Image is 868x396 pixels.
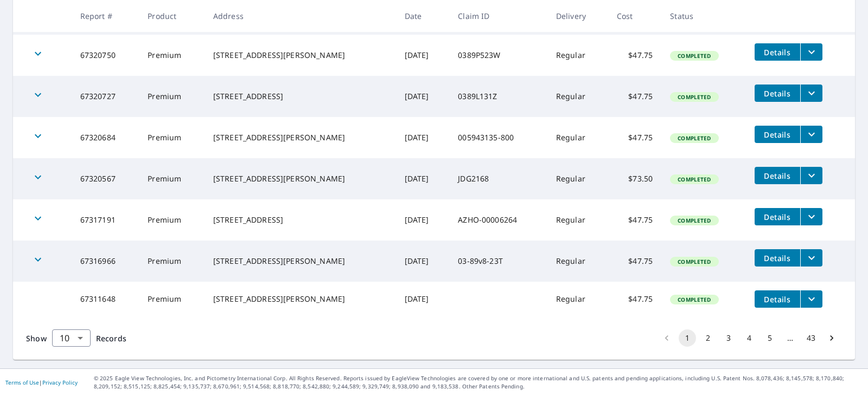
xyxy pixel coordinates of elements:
td: Premium [139,199,205,241]
div: [STREET_ADDRESS][PERSON_NAME] [213,294,387,304]
button: Go to page 2 [699,329,717,347]
td: 67320750 [72,35,139,76]
button: filesDropdownBtn-67317191 [800,208,822,225]
td: $47.75 [608,241,662,282]
span: Details [761,88,794,99]
td: Premium [139,35,205,76]
button: filesDropdownBtn-67316966 [800,249,822,267]
td: $47.75 [608,199,662,241]
td: [DATE] [396,76,450,117]
span: Completed [671,93,717,101]
span: Completed [671,217,717,224]
td: $73.50 [608,158,662,199]
div: … [782,333,799,343]
span: Completed [671,134,717,142]
td: 0389P523W [449,35,547,76]
td: Premium [139,76,205,117]
button: Go to next page [823,329,840,347]
button: filesDropdownBtn-67320567 [800,167,822,184]
button: filesDropdownBtn-67320750 [800,43,822,61]
span: Details [761,47,794,57]
span: Completed [671,258,717,265]
a: Terms of Use [5,379,39,386]
td: $47.75 [608,282,662,316]
td: Regular [547,158,608,199]
td: Regular [547,199,608,241]
td: [DATE] [396,282,450,316]
td: Regular [547,76,608,117]
td: $47.75 [608,76,662,117]
td: $47.75 [608,35,662,76]
button: detailsBtn-67320727 [755,85,800,102]
td: 67316966 [72,241,139,282]
td: $47.75 [608,117,662,158]
div: 10 [52,323,91,353]
nav: pagination navigation [656,329,842,347]
button: detailsBtn-67317191 [755,208,800,225]
td: Regular [547,35,608,76]
td: [DATE] [396,35,450,76]
span: Details [761,212,794,222]
div: [STREET_ADDRESS] [213,91,387,102]
td: Regular [547,117,608,158]
td: [DATE] [396,158,450,199]
button: detailsBtn-67316966 [755,249,800,267]
span: Details [761,171,794,181]
a: Privacy Policy [42,379,78,386]
span: Details [761,253,794,263]
button: detailsBtn-67320750 [755,43,800,61]
td: 0389L131Z [449,76,547,117]
div: [STREET_ADDRESS] [213,215,387,225]
span: Details [761,129,794,140]
span: Completed [671,176,717,183]
div: [STREET_ADDRESS][PERSON_NAME] [213,132,387,143]
td: Premium [139,117,205,158]
td: 67320727 [72,76,139,117]
button: Go to page 3 [720,329,737,347]
td: 67317191 [72,199,139,241]
span: Records [96,333,126,343]
p: | [5,379,78,386]
div: [STREET_ADDRESS][PERSON_NAME] [213,173,387,184]
td: [DATE] [396,117,450,158]
button: filesDropdownBtn-67320684 [800,126,822,143]
td: Regular [547,282,608,316]
button: detailsBtn-67311648 [755,290,800,308]
button: detailsBtn-67320567 [755,167,800,184]
button: Go to page 5 [761,329,778,347]
p: © 2025 Eagle View Technologies, Inc. and Pictometry International Corp. All Rights Reserved. Repo... [94,374,863,391]
div: [STREET_ADDRESS][PERSON_NAME] [213,256,387,267]
button: detailsBtn-67320684 [755,126,800,143]
span: Completed [671,296,717,303]
td: 67311648 [72,282,139,316]
button: Go to page 43 [802,329,820,347]
button: page 1 [679,329,696,347]
button: filesDropdownBtn-67311648 [800,290,822,308]
td: Premium [139,158,205,199]
button: Go to page 4 [741,329,758,347]
td: 67320567 [72,158,139,199]
td: JDG2168 [449,158,547,199]
td: 03-89v8-23T [449,241,547,282]
span: Details [761,294,794,304]
div: Show 10 records [52,329,91,347]
td: Premium [139,282,205,316]
td: Regular [547,241,608,282]
td: AZHO-00006264 [449,199,547,241]
span: Show [26,333,47,343]
td: 005943135-800 [449,117,547,158]
span: Completed [671,52,717,60]
div: [STREET_ADDRESS][PERSON_NAME] [213,50,387,61]
td: [DATE] [396,241,450,282]
td: Premium [139,241,205,282]
td: [DATE] [396,199,450,241]
button: filesDropdownBtn-67320727 [800,85,822,102]
td: 67320684 [72,117,139,158]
